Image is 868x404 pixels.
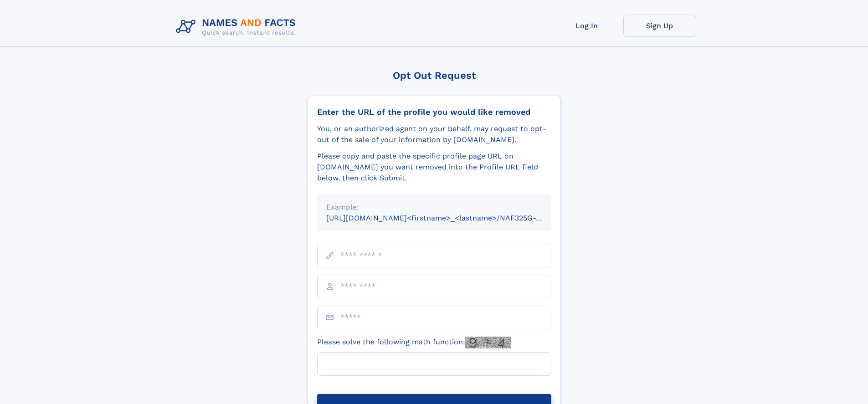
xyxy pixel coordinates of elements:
[317,123,551,145] div: You, or an authorized agent on your behalf, may request to opt-out of the sale of your informatio...
[326,202,542,213] div: Example:
[317,337,511,348] label: Please solve the following math function:
[317,151,551,184] div: Please copy and paste the specific profile page URL on [DOMAIN_NAME] you want removed into the Pr...
[317,107,551,117] div: Enter the URL of the profile you would like removed
[172,15,303,39] img: Logo Names and Facts
[308,70,561,81] div: Opt Out Request
[550,15,623,37] a: Log In
[623,15,696,37] a: Sign Up
[326,214,569,222] small: [URL][DOMAIN_NAME]<firstname>_<lastname>/NAF325G-xxxxxxxx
